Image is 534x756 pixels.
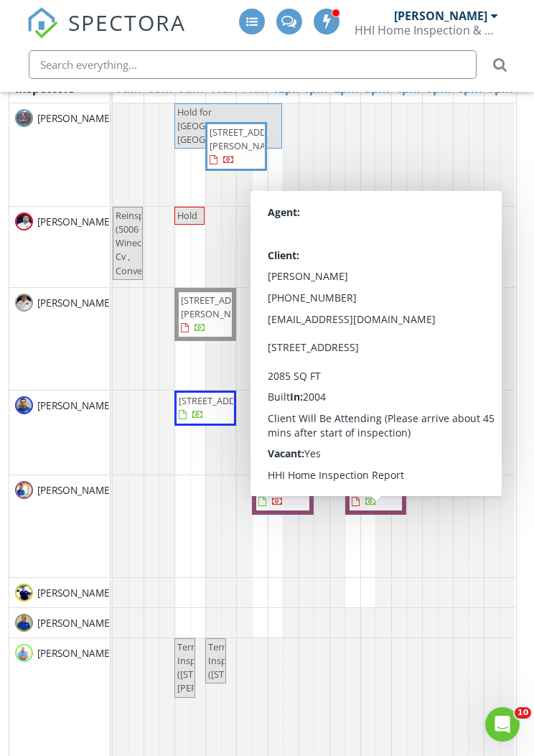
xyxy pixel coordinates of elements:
[15,109,33,127] img: jj.jpg
[34,111,116,126] span: [PERSON_NAME]
[116,209,171,277] span: Reinspection (5006 Winecup Cv , Converse)
[355,23,498,37] div: HHI Home Inspection & Pest Control
[177,106,268,146] span: Hold for [GEOGRAPHIC_DATA] [GEOGRAPHIC_DATA]
[34,616,239,630] span: [PERSON_NAME] "Captain" [PERSON_NAME]
[350,394,430,421] span: [STREET_ADDRESS][PERSON_NAME]
[34,646,116,661] span: [PERSON_NAME]
[15,80,75,96] span: Inspectors
[208,640,294,681] span: Termite Inspection ([STREET_ADDRESS])
[210,126,290,152] span: [STREET_ADDRESS][PERSON_NAME]
[34,586,116,600] span: [PERSON_NAME]
[179,394,259,407] span: [STREET_ADDRESS]
[15,584,33,602] img: img_7310_small.jpeg
[258,294,339,307] span: [STREET_ADDRESS]
[27,19,186,50] a: SPECTORA
[258,481,339,494] span: [STREET_ADDRESS]
[27,7,58,39] img: The Best Home Inspection Software - Spectora
[485,707,520,742] iframe: Intercom live chat
[15,294,33,312] img: img_0667.jpeg
[352,481,432,494] span: [STREET_ADDRESS]
[34,483,116,498] span: [PERSON_NAME]
[15,644,33,662] img: dsc08126.jpg
[68,7,186,37] span: SPECTORA
[15,396,33,414] img: resized_103945_1607186620487.jpeg
[352,294,432,320] span: [STREET_ADDRESS][PERSON_NAME]
[29,50,477,79] input: Search everything...
[34,398,116,413] span: [PERSON_NAME]
[15,213,33,230] img: 8334a47d40204d029b6682c9b1fdee83.jpeg
[177,640,261,695] span: Termite Inspection ([STREET_ADDRESS][PERSON_NAME])
[181,294,261,320] span: [STREET_ADDRESS][PERSON_NAME]
[15,481,33,499] img: dsc07028.jpg
[34,296,116,310] span: [PERSON_NAME]
[15,614,33,632] img: 20220425_103223.jpg
[177,209,197,222] span: Hold
[34,215,116,229] span: [PERSON_NAME]
[394,9,487,23] div: [PERSON_NAME]
[515,707,531,719] span: 10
